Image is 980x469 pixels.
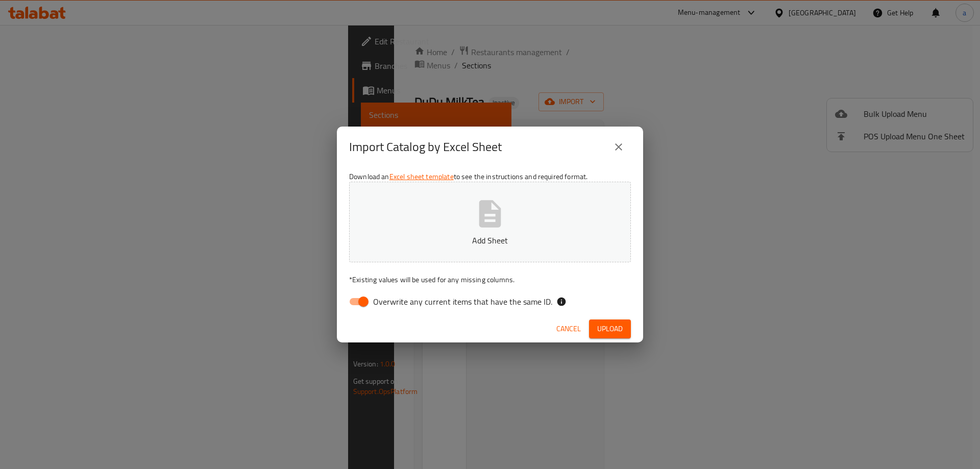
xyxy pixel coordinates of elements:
p: Add Sheet [365,234,615,246]
span: Upload [597,323,623,335]
p: Existing values will be used for any missing columns. [349,275,631,285]
span: Overwrite any current items that have the same ID. [373,295,552,308]
button: Cancel [552,319,585,338]
div: Download an to see the instructions and required format. [337,167,643,315]
span: Cancel [556,323,581,335]
button: Upload [589,319,631,338]
h2: Import Catalog by Excel Sheet [349,139,502,155]
a: Excel sheet template [389,170,454,183]
svg: If the overwrite option isn't selected, then the items that match an existing ID will be ignored ... [556,297,567,307]
button: close [606,135,631,159]
button: Add Sheet [349,182,631,262]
